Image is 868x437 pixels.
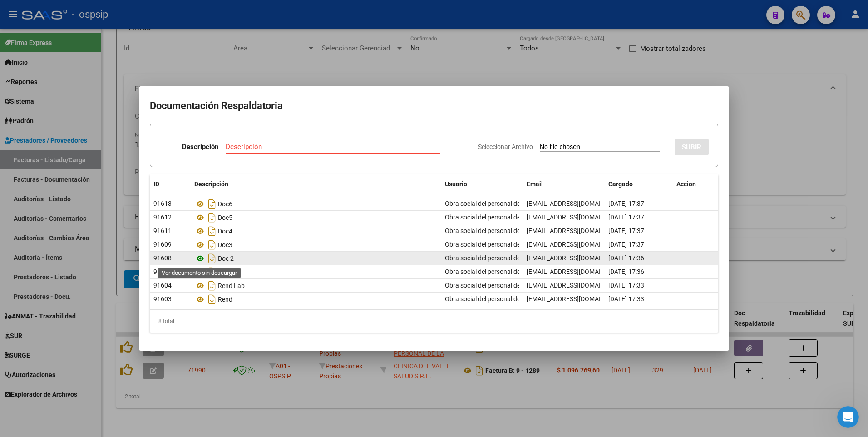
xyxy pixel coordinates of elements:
[445,214,634,221] span: Obra social del personal de la actividad cervecera y afines OSPACA .
[206,278,218,293] i: Descargar documento
[191,174,441,194] datatable-header-cell: Descripción
[445,282,634,289] span: Obra social del personal de la actividad cervecera y afines OSPACA .
[194,265,438,279] div: Doc 1
[150,174,191,194] datatable-header-cell: ID
[150,310,718,333] div: 8 total
[608,282,644,289] span: [DATE] 17:33
[153,241,172,248] span: 91609
[675,139,709,155] button: SUBIR
[608,180,633,188] span: Cargado
[527,241,627,248] span: [EMAIL_ADDRESS][DOMAIN_NAME]
[445,254,634,262] span: Obra social del personal de la actividad cervecera y afines OSPACA .
[445,241,634,248] span: Obra social del personal de la actividad cervecera y afines OSPACA .
[682,143,701,151] span: SUBIR
[153,295,172,303] span: 91603
[676,180,696,188] span: Accion
[441,174,523,194] datatable-header-cell: Usuario
[527,227,627,234] span: [EMAIL_ADDRESS][DOMAIN_NAME]
[206,210,218,225] i: Descargar documento
[608,268,644,275] span: [DATE] 17:36
[445,295,634,303] span: Obra social del personal de la actividad cervecera y afines OSPACA .
[527,282,627,289] span: [EMAIL_ADDRESS][DOMAIN_NAME]
[153,180,159,188] span: ID
[445,200,634,207] span: Obra social del personal de la actividad cervecera y afines OSPACA .
[673,174,718,194] datatable-header-cell: Accion
[153,214,172,221] span: 91612
[608,200,644,207] span: [DATE] 17:37
[194,197,438,211] div: Doc6
[608,241,644,248] span: [DATE] 17:37
[153,282,172,289] span: 91604
[194,224,438,238] div: Doc4
[194,238,438,252] div: Doc3
[527,200,627,207] span: [EMAIL_ADDRESS][DOMAIN_NAME]
[206,238,218,252] i: Descargar documento
[153,227,172,234] span: 91611
[182,142,218,152] p: Descripción
[527,268,627,275] span: [EMAIL_ADDRESS][DOMAIN_NAME]
[523,174,605,194] datatable-header-cell: Email
[206,265,218,279] i: Descargar documento
[527,214,627,221] span: [EMAIL_ADDRESS][DOMAIN_NAME]
[194,278,438,293] div: Rend Lab
[206,197,218,211] i: Descargar documento
[608,227,644,234] span: [DATE] 17:37
[206,292,218,307] i: Descargar documento
[206,224,218,238] i: Descargar documento
[608,214,644,221] span: [DATE] 17:37
[837,406,859,428] iframe: Intercom live chat
[478,143,533,150] span: Seleccionar Archivo
[194,292,438,307] div: Rend
[445,227,634,234] span: Obra social del personal de la actividad cervecera y afines OSPACA .
[608,254,644,262] span: [DATE] 17:36
[206,251,218,266] i: Descargar documento
[445,180,467,188] span: Usuario
[153,200,172,207] span: 91613
[605,174,673,194] datatable-header-cell: Cargado
[150,97,718,114] h2: Documentación Respaldatoria
[194,180,228,188] span: Descripción
[527,254,627,262] span: [EMAIL_ADDRESS][DOMAIN_NAME]
[194,210,438,225] div: Doc5
[153,268,172,275] span: 91607
[527,295,627,303] span: [EMAIL_ADDRESS][DOMAIN_NAME]
[608,295,644,303] span: [DATE] 17:33
[153,254,172,262] span: 91608
[194,251,438,266] div: Doc 2
[527,180,543,188] span: Email
[445,268,634,275] span: Obra social del personal de la actividad cervecera y afines OSPACA .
